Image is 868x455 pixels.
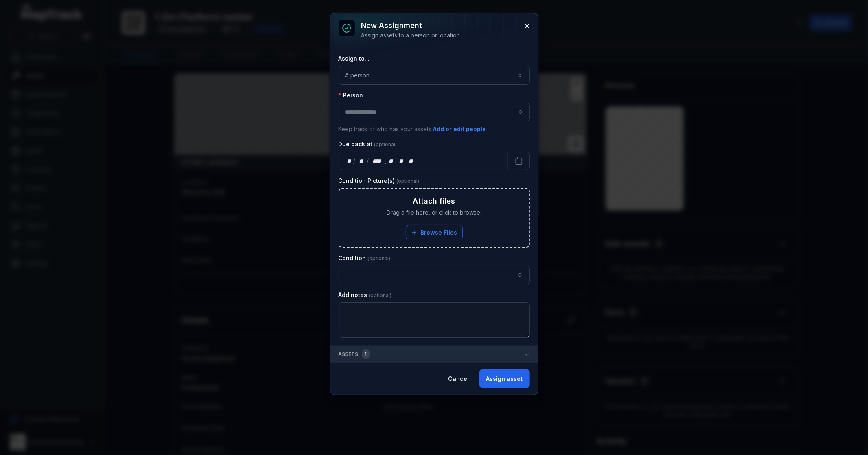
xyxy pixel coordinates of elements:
[361,31,461,40] div: Assign assets to a person or location.
[339,291,392,299] label: Add notes
[361,20,461,31] h3: New assignment
[370,157,385,165] div: year,
[395,157,397,165] div: :
[330,346,538,363] button: Assets1
[353,157,356,165] div: /
[479,369,530,388] button: Assign asset
[345,157,354,165] div: day,
[407,157,416,165] div: am/pm,
[387,157,396,165] div: hour,
[367,157,370,165] div: /
[356,157,367,165] div: month,
[406,225,463,240] button: Browse Files
[413,196,455,207] h3: Attach files
[339,254,391,262] label: Condition
[362,349,370,359] div: 1
[339,103,530,121] input: assignment-add:person-label
[385,157,387,165] div: ,
[339,349,370,359] span: Assets
[433,125,487,134] button: Add or edit people
[339,91,363,99] label: Person
[442,369,476,388] button: Cancel
[339,125,530,134] p: Keep track of who has your assets.
[397,157,405,165] div: minute,
[339,66,530,85] button: A person
[339,55,370,63] label: Assign to...
[339,140,397,148] label: Due back at
[387,209,481,217] span: Drag a file here, or click to browse.
[339,177,420,185] label: Condition Picture(s)
[508,152,530,170] button: Calendar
